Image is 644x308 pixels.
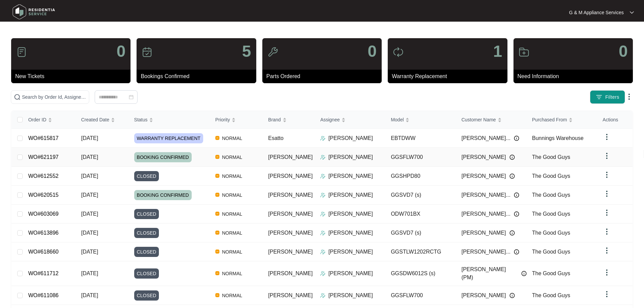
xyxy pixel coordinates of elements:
span: The Good Guys [532,192,570,198]
img: dropdown arrow [625,93,633,101]
span: Bunnings Warehouse [532,135,583,141]
img: icon [142,47,152,57]
img: Assigner Icon [320,136,326,141]
a: WO#611712 [28,270,58,276]
span: NORMAL [219,153,245,161]
img: icon [519,47,529,57]
span: NORMAL [219,191,245,199]
img: Assigner Icon [320,271,326,276]
a: WO#618660 [28,249,58,255]
span: [DATE] [81,230,98,236]
td: EBTDWW [385,129,456,148]
img: Assigner Icon [320,173,326,179]
input: Search by Order Id, Assignee Name, Customer Name, Brand and Model [22,93,86,101]
img: dropdown arrow [603,209,611,217]
img: icon [393,47,404,57]
span: [PERSON_NAME] [461,229,506,237]
th: Brand [263,111,315,129]
img: Info icon [521,271,527,276]
p: New Tickets [15,72,130,80]
span: NORMAL [219,210,245,218]
span: CLOSED [134,268,159,279]
p: [PERSON_NAME] [328,210,373,218]
span: [PERSON_NAME] [268,154,313,160]
th: Actions [597,111,633,129]
th: Created Date [76,111,129,129]
img: dropdown arrow [603,171,611,179]
span: Purchased From [532,116,567,123]
img: dropdown arrow [630,11,634,14]
span: The Good Guys [532,230,570,236]
span: [DATE] [81,249,98,255]
img: dropdown arrow [603,246,611,255]
span: [PERSON_NAME]... [461,248,510,256]
span: CLOSED [134,171,159,181]
a: WO#620515 [28,192,58,198]
span: The Good Guys [532,270,570,276]
img: Vercel Logo [215,293,219,297]
span: CLOSED [134,228,159,238]
img: dropdown arrow [603,190,611,198]
p: [PERSON_NAME] [328,172,373,180]
span: WARRANTY REPLACEMENT [134,133,203,143]
span: Order ID [28,116,46,123]
p: 1 [493,43,502,60]
span: [PERSON_NAME] [461,153,506,161]
span: BOOKING CONFIRMED [134,190,192,200]
img: Assigner Icon [320,211,326,217]
td: GGSFLW700 [385,286,456,305]
span: [DATE] [81,154,98,160]
img: Info icon [514,192,519,198]
span: [PERSON_NAME] [268,211,313,217]
p: [PERSON_NAME] [328,248,373,256]
img: Vercel Logo [215,136,219,140]
span: [PERSON_NAME] [268,230,313,236]
span: Assignee [320,116,340,123]
img: Vercel Logo [215,231,219,235]
p: Parts Ordered [266,72,382,80]
img: dropdown arrow [603,133,611,141]
th: Customer Name [456,111,527,129]
img: dropdown arrow [603,152,611,160]
span: Filters [605,94,619,101]
img: Vercel Logo [215,174,219,178]
td: GGSHPD80 [385,167,456,186]
span: The Good Guys [532,249,570,255]
img: Vercel Logo [215,212,219,216]
img: Info icon [509,155,515,160]
img: search-icon [14,94,21,100]
span: NORMAL [219,248,245,256]
img: Vercel Logo [215,271,219,275]
span: [DATE] [81,192,98,198]
p: [PERSON_NAME] [328,191,373,199]
span: Esatto [268,135,283,141]
img: icon [267,47,278,57]
th: Status [129,111,210,129]
img: Info icon [514,211,519,217]
span: [PERSON_NAME] [268,249,313,255]
span: [PERSON_NAME]... [461,210,510,218]
span: [PERSON_NAME]... [461,134,510,142]
img: Info icon [514,249,519,255]
th: Assignee [315,111,385,129]
span: [DATE] [81,135,98,141]
p: Warranty Replacement [392,72,507,80]
img: Info icon [509,230,515,236]
span: CLOSED [134,247,159,257]
span: [PERSON_NAME] [268,270,313,276]
img: icon [16,47,27,57]
span: [DATE] [81,173,98,179]
img: Info icon [509,173,515,179]
a: WO#603069 [28,211,58,217]
span: Status [134,116,148,123]
span: [PERSON_NAME] [268,192,313,198]
p: 0 [619,43,628,60]
p: 5 [242,43,251,60]
span: CLOSED [134,209,159,219]
th: Purchased From [527,111,597,129]
span: The Good Guys [532,154,570,160]
td: GGSTLW1202RCTG [385,242,456,261]
span: Model [391,116,404,123]
span: Customer Name [461,116,496,123]
img: residentia service logo [10,2,57,22]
